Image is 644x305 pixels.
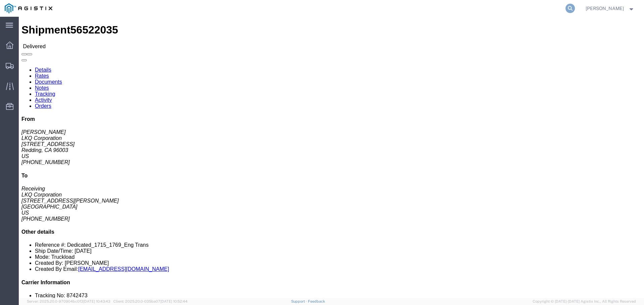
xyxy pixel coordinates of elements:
[533,299,636,304] span: Copyright © [DATE]-[DATE] Agistix Inc., All Rights Reserved
[27,299,110,303] span: Server: 2025.20.0-970904bc0f3
[19,17,644,298] iframe: FS Legacy Container
[83,299,110,303] span: [DATE] 10:43:43
[5,3,52,13] img: logo
[585,4,635,12] button: [PERSON_NAME]
[308,299,325,303] a: Feedback
[586,5,624,12] span: Douglas Harris
[113,299,187,303] span: Client: 2025.20.0-035ba07
[160,299,187,303] span: [DATE] 10:52:44
[291,299,308,303] a: Support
